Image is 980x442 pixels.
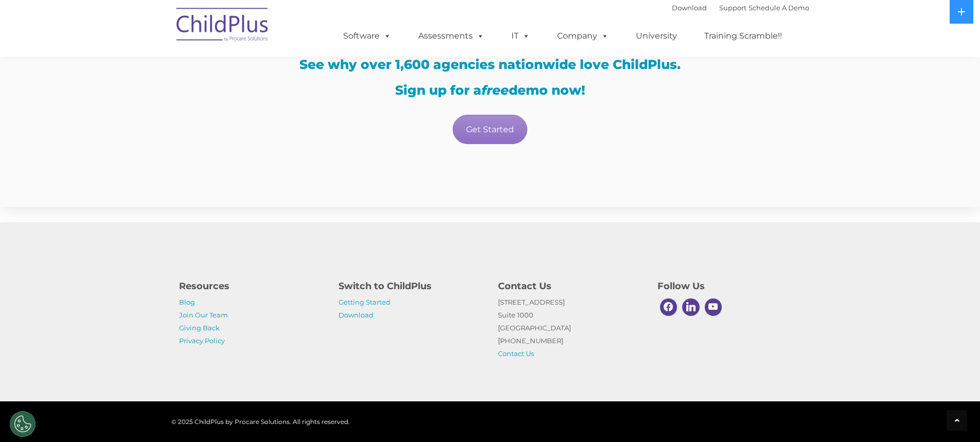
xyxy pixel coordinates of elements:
p: [STREET_ADDRESS] Suite 1000 [GEOGRAPHIC_DATA] [PHONE_NUMBER] [498,296,642,360]
h4: Resources [179,279,323,293]
button: Cookies Settings [10,411,35,437]
a: University [626,26,687,46]
h4: Switch to ChildPlus [338,279,483,293]
a: Assessments [408,26,494,46]
a: Schedule A Demo [749,4,809,12]
h3: See why over 1,600 agencies nationwide love ChildPlus. [179,58,801,71]
a: Getting Started [338,298,390,306]
a: Download [338,311,373,319]
iframe: Chat Widget [929,393,980,442]
h4: Contact Us [498,279,642,293]
a: Training Scramble!! [694,26,792,46]
em: free [482,82,509,98]
a: Linkedin [680,296,702,319]
a: Software [333,26,401,46]
a: Contact Us [498,349,534,358]
a: Giving Back [179,324,220,332]
a: Youtube [702,296,725,319]
h4: Follow Us [657,279,801,293]
a: Blog [179,298,195,306]
h3: Sign up for a demo now! [179,84,801,97]
a: Privacy Policy [179,337,225,345]
a: Company [547,26,619,46]
img: ChildPlus by Procare Solutions [171,1,274,52]
a: Download [672,4,707,12]
a: Support [719,4,746,12]
a: Get Started [453,115,527,144]
a: Join Our Team [179,311,228,319]
a: Facebook [657,296,680,319]
span: © 2025 ChildPlus by Procare Solutions. All rights reserved. [171,418,350,426]
a: IT [501,26,540,46]
font: | [672,4,809,12]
